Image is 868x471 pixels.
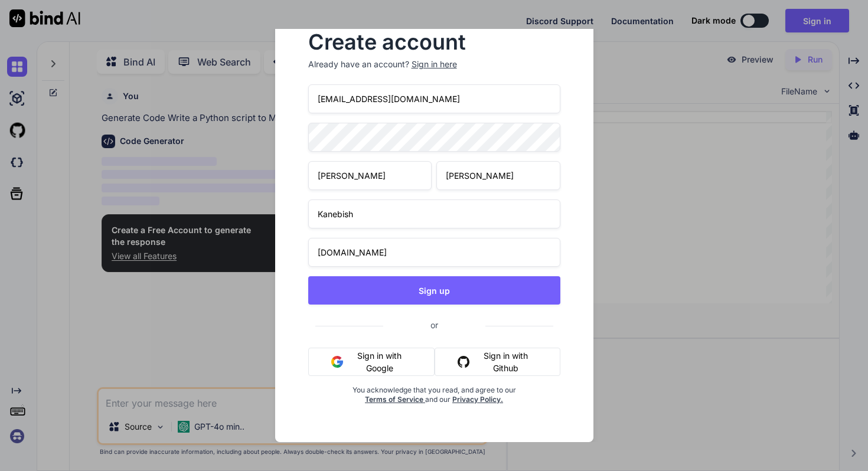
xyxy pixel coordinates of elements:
[308,199,560,228] input: Your company name
[308,276,560,305] button: Sign up
[308,58,560,70] p: Already have an account?
[412,58,457,70] div: Sign in here
[308,84,560,113] input: Email
[436,161,560,190] input: Last Name
[308,348,435,376] button: Sign in with Google
[308,238,560,267] input: Company website
[383,310,485,339] span: or
[331,356,343,368] img: google
[308,32,560,51] h2: Create account
[350,385,518,433] div: You acknowledge that you read, and agree to our and our
[435,348,560,376] button: Sign in with Github
[458,356,469,368] img: github
[308,161,432,190] input: First Name
[452,395,503,404] a: Privacy Policy.
[365,395,425,404] a: Terms of Service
